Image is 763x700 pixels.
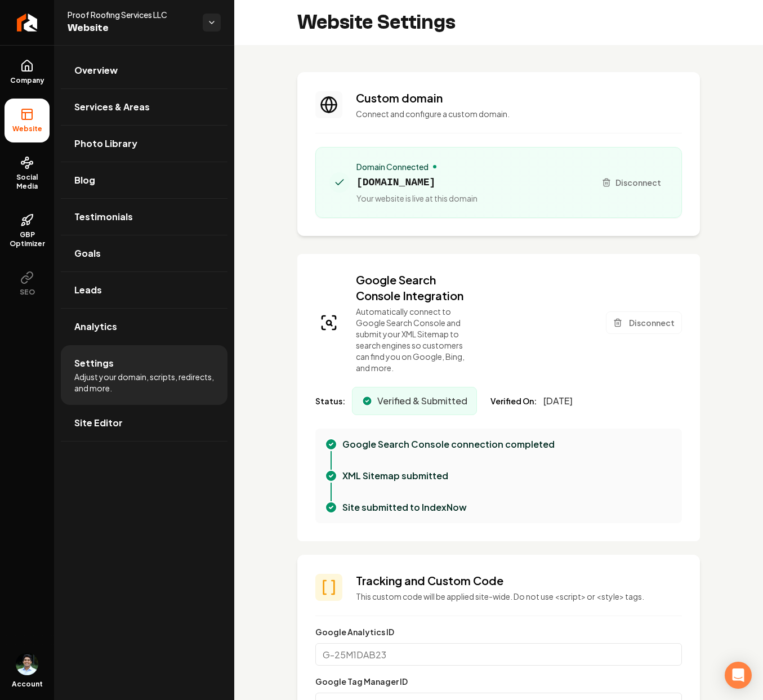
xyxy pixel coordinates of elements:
[74,210,133,224] span: Testimonials
[5,147,50,200] a: Social Media
[68,9,194,20] span: Proof Roofing Services LLC
[356,108,682,119] p: Connect and configure a custom domain.
[74,64,118,77] span: Overview
[61,89,227,125] a: Services & Areas
[5,262,50,306] button: SEO
[595,172,668,193] button: Disconnect
[377,394,467,408] span: Verified & Submitted
[615,177,661,189] span: Disconnect
[5,230,50,248] span: GBP Optimizer
[543,394,573,408] span: [DATE]
[68,20,194,36] span: Website
[356,161,429,172] span: Domain Connected
[356,90,682,106] h3: Custom domain
[356,175,478,190] span: [DOMAIN_NAME]
[315,395,345,407] span: Status:
[61,235,227,271] a: Goals
[61,199,227,235] a: Testimonials
[16,653,38,675] button: Open user button
[5,204,50,257] a: GBP Optimizer
[356,272,474,304] h3: Google Search Console Integration
[606,311,682,334] button: Disconnect
[61,309,227,345] a: Analytics
[342,438,555,451] p: Google Search Console connection completed
[74,283,102,297] span: Leads
[61,162,227,198] a: Blog
[12,680,43,689] span: Account
[74,320,117,333] span: Analytics
[61,52,227,88] a: Overview
[356,193,478,204] span: Your website is live at this domain
[356,306,474,373] p: Automatically connect to Google Search Console and submit your XML Sitemap to search engines so c...
[17,14,38,32] img: Rebolt Logo
[74,247,101,260] span: Goals
[5,173,50,191] span: Social Media
[74,100,150,114] span: Services & Areas
[8,124,47,133] span: Website
[74,371,214,394] span: Adjust your domain, scripts, redirects, and more.
[74,137,137,150] span: Photo Library
[725,662,752,689] div: Open Intercom Messenger
[315,676,408,686] label: Google Tag Manager ID
[356,573,682,588] h3: Tracking and Custom Code
[342,469,448,483] p: XML Sitemap submitted
[5,50,50,94] a: Company
[490,395,537,407] span: Verified On:
[297,11,456,34] h2: Website Settings
[61,126,227,162] a: Photo Library
[356,591,682,602] p: This custom code will be applied site-wide. Do not use <script> or <style> tags.
[342,501,467,514] p: Site submitted to IndexNow
[6,76,49,85] span: Company
[74,416,123,430] span: Site Editor
[315,627,394,637] label: Google Analytics ID
[315,643,682,666] input: G-25M1DAB23
[74,173,95,187] span: Blog
[61,272,227,308] a: Leads
[15,288,39,297] span: SEO
[74,356,114,370] span: Settings
[16,653,38,675] img: Arwin Rahmatpanah
[61,405,227,441] a: Site Editor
